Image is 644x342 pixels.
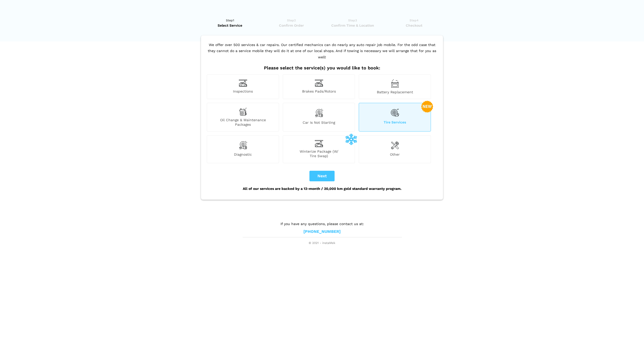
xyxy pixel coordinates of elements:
p: If you have any questions, please contact us at: [243,221,401,227]
span: Checkout [385,23,443,28]
span: © 2021 - instaMek [243,241,401,245]
span: Oil Change & Maintenance Packages [207,118,279,127]
a: Step1 [201,18,259,28]
img: winterize-icon_1.png [345,133,357,145]
h2: Please select the service(s) you would like to book: [206,65,438,71]
span: Select Service [201,23,259,28]
span: Car is not starting [283,120,355,127]
span: Brakes Pads/Rotors [283,89,355,94]
a: Step2 [262,18,320,28]
a: [PHONE_NUMBER] [303,229,341,234]
span: Other [359,152,431,158]
span: Tire Services [359,120,431,127]
span: Winterize Package (W/ Tire Swap) [283,149,355,158]
span: Inspections [207,89,279,94]
p: We offer over 500 services & car repairs. Our certified mechanics can do nearly any auto repair j... [206,42,438,65]
a: Step4 [385,18,443,28]
div: All of our services are backed by a 12-month / 20,000 km gold standard warranty program. [206,181,438,196]
span: Confirm Time & Location [324,23,382,28]
span: Diagnostic [207,152,279,158]
button: Next [309,171,335,181]
span: Confirm Order [262,23,320,28]
span: Battery Replacement [359,90,431,94]
a: Step3 [324,18,382,28]
img: new-badge-2-48.png [421,101,433,113]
